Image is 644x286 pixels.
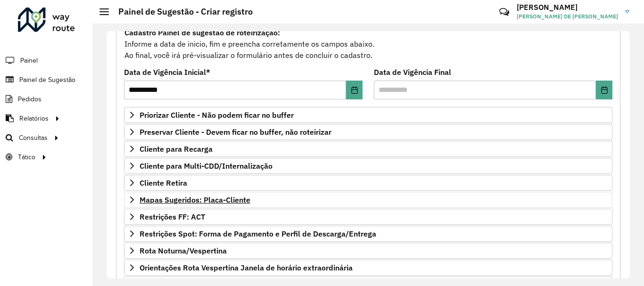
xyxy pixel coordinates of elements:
label: Data de Vigência Inicial [124,66,210,78]
span: Painel de Sugestão [19,75,75,85]
span: Priorizar Cliente - Não podem ficar no buffer [140,111,294,119]
span: Painel [20,56,38,65]
a: Restrições FF: ACT [124,209,612,225]
span: Cliente Retira [140,179,187,187]
a: Cliente Retira [124,175,612,191]
span: Cliente para Multi-CDD/Internalização [140,162,272,170]
a: Preservar Cliente - Devem ficar no buffer, não roteirizar [124,124,612,140]
a: Cliente para Multi-CDD/Internalização [124,158,612,174]
button: Choose Date [596,81,612,99]
a: Rota Noturna/Vespertina [124,243,612,259]
label: Data de Vigência Final [374,66,451,78]
span: Cliente para Recarga [140,145,213,153]
button: Choose Date [346,81,363,99]
div: Informe a data de inicio, fim e preencha corretamente os campos abaixo. Ao final, você irá pré-vi... [124,26,612,61]
h3: [PERSON_NAME] [517,3,618,12]
span: Restrições Spot: Forma de Pagamento e Perfil de Descarga/Entrega [140,230,376,237]
span: Mapas Sugeridos: Placa-Cliente [140,196,250,204]
strong: Cadastro Painel de sugestão de roteirização: [124,28,280,37]
span: Tático [18,152,35,162]
a: Cliente para Recarga [124,141,612,157]
span: Relatórios [19,114,49,123]
span: Restrições FF: ACT [140,213,205,221]
span: Orientações Rota Vespertina Janela de horário extraordinária [140,264,353,271]
h2: Painel de Sugestão - Criar registro [109,7,253,17]
span: Consultas [19,133,48,143]
a: Contato Rápido [494,2,514,22]
a: Orientações Rota Vespertina Janela de horário extraordinária [124,260,612,276]
span: Rota Noturna/Vespertina [140,247,227,254]
a: Mapas Sugeridos: Placa-Cliente [124,192,612,208]
span: [PERSON_NAME] DE [PERSON_NAME] [517,12,618,21]
a: Restrições Spot: Forma de Pagamento e Perfil de Descarga/Entrega [124,226,612,242]
span: Preservar Cliente - Devem ficar no buffer, não roteirizar [140,128,331,136]
span: Pedidos [18,94,41,104]
a: Priorizar Cliente - Não podem ficar no buffer [124,107,612,123]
